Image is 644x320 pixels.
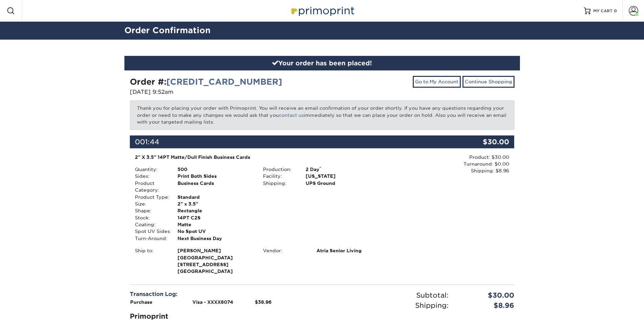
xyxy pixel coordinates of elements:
div: No Spot UV [172,228,258,235]
div: 2" x 3.5" [172,200,258,207]
strong: Visa - XXXX8074 [192,299,233,305]
div: Shipping: [322,300,454,311]
div: Subtotal: [322,290,454,300]
div: Stock: [130,214,172,221]
div: 001: [130,135,450,148]
div: Sides: [130,173,172,179]
div: Your order has been placed! [124,56,520,71]
div: $30.00 [454,290,520,300]
div: 2" X 3.5" 14PT Matte/Dull Finish Business Cards [135,154,381,161]
div: Standard [172,194,258,200]
div: Size: [130,200,172,207]
div: UPS Ground [301,180,386,187]
span: [PERSON_NAME][GEOGRAPHIC_DATA] [177,247,253,261]
strong: [GEOGRAPHIC_DATA] [177,247,253,274]
a: Continue Shopping [462,76,515,87]
strong: Order #: [130,77,282,87]
a: contact us [279,112,304,118]
span: 44 [150,138,159,146]
div: Turn-Around: [130,235,172,242]
a: [CREDIT_CARD_NUMBER] [166,77,282,87]
span: MY CART [593,8,613,14]
p: [DATE] 9:52am [130,88,317,96]
div: Facility: [258,173,301,179]
div: Next Business Day [172,235,258,242]
div: Business Cards [172,180,258,194]
div: $30.00 [450,135,515,148]
div: Production: [258,166,301,173]
div: Spot UV Sides: [130,228,172,235]
div: Product Type: [130,194,172,200]
img: Primoprint [288,3,356,18]
div: 14PT C2S [172,214,258,221]
div: Ship to: [130,247,172,275]
div: 2 Day [301,166,386,173]
div: Shipping: [258,180,301,187]
div: Product: $30.00 Turnaround: $0.00 Shipping: $8.96 [386,154,509,174]
a: Go to My Account [413,76,461,87]
div: [US_STATE] [301,173,386,179]
div: Vendor: [258,247,311,254]
div: Rectangle [172,207,258,214]
h2: Order Confirmation [119,24,525,37]
div: Matte [172,221,258,228]
strong: $38.96 [255,299,271,305]
strong: Purchase [130,299,152,305]
p: Thank you for placing your order with Primoprint. You will receive an email confirmation of your ... [130,100,515,130]
div: Atria Senior Living [311,247,386,254]
div: 500 [172,166,258,173]
div: Quantity: [130,166,172,173]
div: Coating: [130,221,172,228]
div: Transaction Log: [130,290,317,298]
span: 0 [614,8,617,13]
div: $8.96 [454,300,520,311]
div: Shape: [130,207,172,214]
div: Product Category: [130,180,172,194]
div: Print Both Sides [172,173,258,179]
span: [STREET_ADDRESS] [177,261,253,268]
